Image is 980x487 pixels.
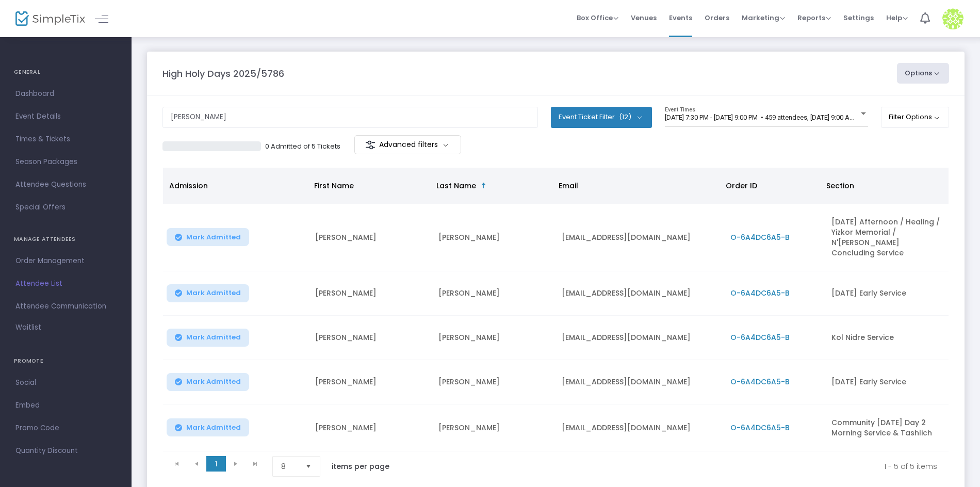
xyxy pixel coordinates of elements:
span: Admission [169,181,208,191]
span: Attendee Communication [15,300,116,313]
button: Mark Admitted [167,329,249,347]
span: Attendee Questions [15,178,116,191]
td: [PERSON_NAME] [309,271,432,316]
h4: MANAGE ATTENDEES [14,229,118,250]
span: Promo Code [15,421,116,435]
button: Filter Options [881,107,950,127]
button: Mark Admitted [167,228,249,246]
span: O-6A4DC6A5-B [730,423,790,433]
span: Help [886,13,908,23]
td: [PERSON_NAME] [432,404,556,451]
span: Waitlist [15,322,41,333]
span: O-6A4DC6A5-B [730,332,790,343]
m-panel-title: High Holy Days 2025/5786 [162,67,284,80]
span: Marketing [742,13,785,23]
span: Order ID [726,181,757,191]
span: Email [559,181,578,191]
input: Search by name, order number, email, ip address [162,107,538,128]
span: Dashboard [15,87,116,101]
td: [EMAIL_ADDRESS][DOMAIN_NAME] [556,316,724,360]
span: Mark Admitted [186,333,241,342]
button: Event Ticket Filter(12) [551,107,652,127]
h4: PROMOTE [14,351,118,371]
span: Special Offers [15,201,116,214]
span: Orders [705,5,729,31]
p: 0 Admitted of 5 Tickets [265,141,340,152]
span: Mark Admitted [186,289,241,297]
h4: GENERAL [14,62,118,83]
span: Last Name [436,181,476,191]
span: Event Details [15,110,116,123]
span: Quantity Discount [15,444,116,458]
td: [PERSON_NAME] [309,360,432,404]
button: Mark Admitted [167,373,249,391]
td: [EMAIL_ADDRESS][DOMAIN_NAME] [556,204,724,271]
td: [EMAIL_ADDRESS][DOMAIN_NAME] [556,360,724,404]
span: Season Packages [15,155,116,169]
span: Order Management [15,254,116,268]
td: Community [DATE] Day 2 Morning Service & Tashlich [825,404,949,451]
img: filter [365,140,375,150]
span: O-6A4DC6A5-B [730,377,790,387]
span: Page 1 [206,456,226,472]
span: Embed [15,399,116,412]
kendo-pager-info: 1 - 5 of 5 items [411,456,937,477]
span: Social [15,376,116,389]
span: Venues [631,5,657,31]
span: Section [826,181,854,191]
span: First Name [314,181,354,191]
span: Settings [843,5,874,31]
span: Sortable [480,182,488,190]
button: Mark Admitted [167,284,249,302]
td: [PERSON_NAME] [432,204,556,271]
td: [PERSON_NAME] [309,404,432,451]
td: [PERSON_NAME] [309,204,432,271]
span: Events [669,5,692,31]
td: [PERSON_NAME] [432,316,556,360]
td: [DATE] Early Service [825,271,949,316]
span: Mark Admitted [186,378,241,386]
span: 8 [281,461,297,472]
label: items per page [332,461,389,472]
td: [DATE] Afternoon / Healing / Yizkor Memorial / N'[PERSON_NAME] Concluding Service [825,204,949,271]
span: Mark Admitted [186,424,241,432]
button: Mark Admitted [167,418,249,436]
button: Options [897,63,950,84]
td: [DATE] Early Service [825,360,949,404]
td: [PERSON_NAME] [432,271,556,316]
span: O-6A4DC6A5-B [730,232,790,242]
td: Kol Nidre Service [825,316,949,360]
td: [PERSON_NAME] [309,316,432,360]
span: Attendee List [15,277,116,290]
div: Data table [163,168,949,451]
td: [PERSON_NAME] [432,360,556,404]
td: [EMAIL_ADDRESS][DOMAIN_NAME] [556,271,724,316]
button: Select [301,457,316,476]
span: Mark Admitted [186,233,241,241]
span: Reports [797,13,831,23]
m-button: Advanced filters [354,135,461,154]
span: O-6A4DC6A5-B [730,288,790,298]
span: Times & Tickets [15,133,116,146]
span: Box Office [577,13,618,23]
td: [EMAIL_ADDRESS][DOMAIN_NAME] [556,404,724,451]
span: (12) [619,113,631,121]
